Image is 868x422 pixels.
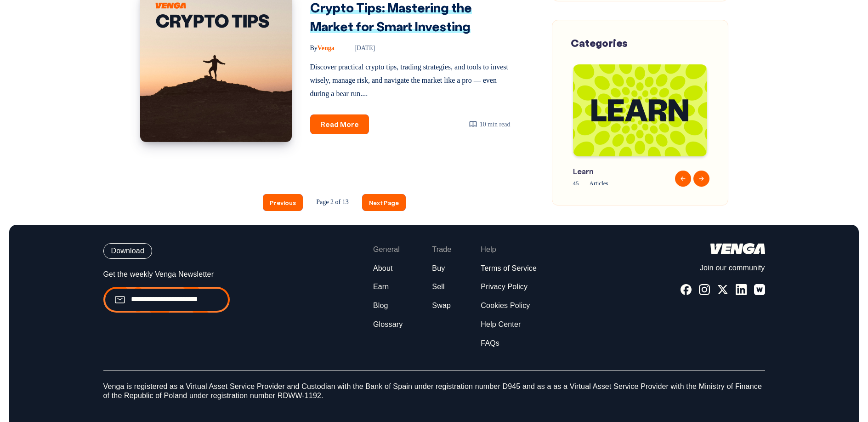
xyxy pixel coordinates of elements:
img: logo-white.44ec9dbf8c34425cc70677c5f5c19bda.svg [710,243,765,254]
div: 10 min read [469,119,511,130]
button: Previous [675,171,691,187]
p: Get the weekly Venga Newsletter [103,270,230,279]
a: Blog [373,301,388,311]
a: About [373,264,393,274]
a: Read More [310,114,369,134]
a: Previous [263,194,303,211]
span: By [310,45,318,51]
img: email.99ba089774f55247b4fc38e1d8603778.svg [114,294,125,305]
p: Discover practical crypto tips, trading strategies, and tools to invest wisely, manage risk, and ... [310,61,511,100]
span: Trade [432,245,451,255]
span: 45 Articles [573,178,658,188]
a: Terms of Service [481,264,537,274]
button: Next [693,171,709,187]
a: Earn [373,282,389,292]
a: ByVenga [310,45,336,51]
img: Blog-Tag-Cover---Learn.png [573,64,707,156]
a: Privacy Policy [481,282,528,292]
button: Download [103,243,152,259]
a: Sell [432,282,444,292]
p: Venga is registered as a Virtual Asset Service Provider and Custodian with the Bank of Spain unde... [103,371,765,401]
a: Glossary [373,320,403,330]
p: Join our community [681,263,765,273]
span: Help [481,245,496,255]
span: Learn [573,165,658,177]
time: [DATE] [341,45,375,51]
a: Swap [432,301,451,311]
span: Venga [310,45,335,51]
a: Buy [432,264,445,274]
a: FAQs [481,339,499,348]
span: General [373,245,400,255]
a: Next Page [362,194,406,211]
span: Categories [571,36,628,50]
a: Cookies Policy [481,301,530,311]
a: Help Center [481,320,521,330]
span: Page 2 of 13 [309,194,355,211]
